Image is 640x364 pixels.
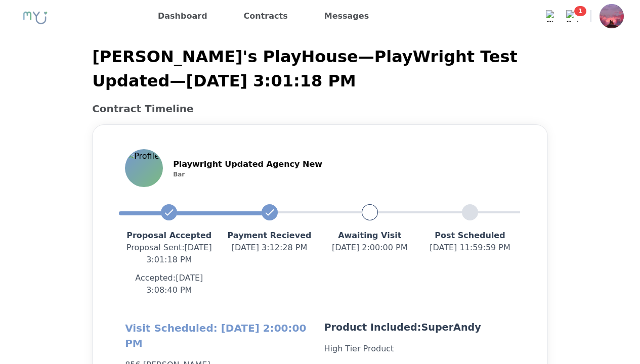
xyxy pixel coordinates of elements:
[92,44,548,93] p: [PERSON_NAME]'s PlayHouse — PlayWright Test Updated — [DATE] 3:01:18 PM
[320,230,420,242] p: Awaiting Visit
[154,8,211,24] a: Dashboard
[324,343,515,355] p: High Tier Product
[240,8,292,24] a: Contracts
[173,170,322,178] p: Bar
[219,230,319,242] p: Payment Recieved
[173,158,322,170] p: Playwright Updated Agency New
[92,101,548,116] h2: Contract Timeline
[420,230,520,242] p: Post Scheduled
[324,321,515,335] p: Product Included: SuperAndy
[600,4,624,28] img: Profile
[126,150,162,186] img: Profile
[546,10,558,22] img: Chat
[420,242,520,254] p: [DATE] 11:59:59 PM
[219,242,319,254] p: [DATE] 3:12:28 PM
[119,230,219,242] p: Proposal Accepted
[125,321,316,351] h2: Visit Scheduled: [DATE] 2:00:00 PM
[320,8,373,24] a: Messages
[574,6,586,16] span: 1
[119,272,219,296] p: Accepted: [DATE] 3:08:40 PM
[119,242,219,266] p: Proposal Sent : [DATE] 3:01:18 PM
[566,10,578,22] img: Bell
[320,242,420,254] p: [DATE] 2:00:00 PM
